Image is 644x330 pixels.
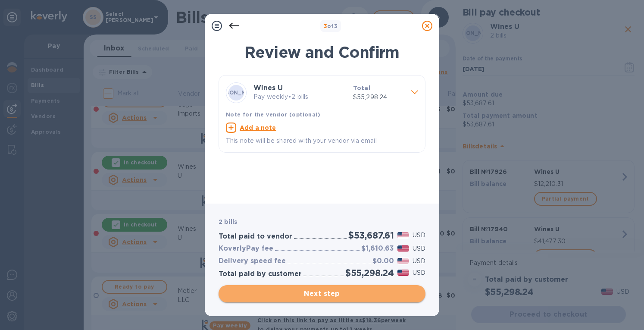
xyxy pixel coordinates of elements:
img: USD [397,232,409,238]
h2: $53,687.61 [348,230,394,241]
p: $55,298.24 [353,93,404,102]
p: USD [413,244,425,253]
b: Note for the vendor (optional) [226,111,320,118]
h3: Total paid to vendor [219,233,292,241]
p: Pay weekly • 2 bills [253,92,346,101]
b: [PERSON_NAME] [212,89,261,96]
img: USD [397,245,409,251]
p: This note will be shared with your vendor via email [226,136,418,145]
h3: Delivery speed fee [219,257,286,265]
span: Next step [225,289,419,299]
p: USD [413,268,425,277]
b: 2 bills [219,218,237,225]
h3: KoverlyPay fee [219,245,273,253]
p: USD [413,257,425,266]
h3: $0.00 [372,257,394,265]
b: Total [353,85,370,91]
b: of 3 [324,23,338,29]
h1: Review and Confirm [219,43,425,61]
b: Wines U [253,84,283,92]
img: USD [397,270,409,276]
h3: Total paid by customer [219,270,302,278]
u: Add a note [240,124,276,131]
p: USD [413,231,425,240]
button: Next step [219,285,425,302]
span: 3 [324,23,327,29]
div: [PERSON_NAME]Wines UPay weekly•2 billsTotal$55,298.24Note for the vendor (optional)Add a noteThis... [226,82,418,145]
h3: $1,610.63 [361,245,394,253]
h2: $55,298.24 [345,267,394,278]
img: USD [397,258,409,264]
